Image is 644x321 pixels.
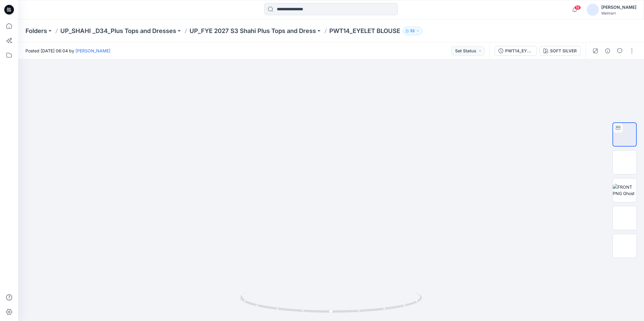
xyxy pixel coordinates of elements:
div: [PERSON_NAME] [601,4,636,11]
button: SOFT SILVER [539,46,581,56]
span: 19 [574,5,581,10]
p: PWT14_EYELET BLOUSE [329,27,400,35]
a: Folders [25,27,47,35]
img: avatar [587,4,599,16]
a: UP_FYE 2027 S3 Shahi Plus Tops and Dress [190,27,316,35]
a: UP_SHAHI _D34_Plus Tops and Dresses [60,27,176,35]
img: FRONT PNG Ghost [613,184,636,197]
p: 53 [410,28,415,34]
div: Walmart [601,11,636,15]
div: PWT14_EYELET BLOUSE([DATE]) [505,48,533,54]
div: SOFT SILVER [550,48,577,54]
span: Posted [DATE] 06:04 by [25,48,110,54]
a: [PERSON_NAME] [75,48,110,53]
button: Details [603,46,612,56]
button: PWT14_EYELET BLOUSE([DATE]) [495,46,537,56]
button: 53 [403,27,422,35]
